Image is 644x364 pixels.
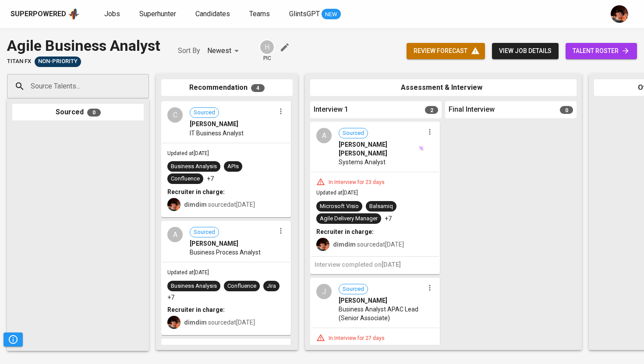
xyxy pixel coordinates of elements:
div: Sourced [12,104,144,121]
span: Sourced [190,228,219,237]
div: Assessment & Interview [310,79,577,96]
button: Open [144,85,146,87]
b: Recruiter in charge: [316,228,374,235]
span: 4 [251,84,265,92]
b: dimdim [333,241,356,248]
a: Candidates [195,9,232,20]
img: app logo [68,7,80,21]
a: Superpoweredapp logo [11,7,80,21]
span: sourced at [DATE] [333,241,404,248]
span: Updated at [DATE] [316,190,358,196]
span: view job details [499,46,552,57]
img: diemas@glints.com [167,198,180,211]
button: review forecast [407,43,485,59]
div: CSourced[PERSON_NAME]IT Business AnalystUpdated at[DATE]Business AnalysisAPIsConfluence+7Recruite... [161,101,291,217]
span: Systems Analyst [339,158,386,166]
span: sourced at [DATE] [184,319,255,326]
div: Newest [207,43,242,59]
span: Final Interview [449,105,495,115]
span: Superhunter [139,10,176,18]
span: IT Business Analyst [190,129,244,138]
button: view job details [492,43,559,59]
div: Superpowered [11,9,66,19]
p: Sort By [178,46,200,56]
h6: Interview completed on [315,260,435,270]
span: talent roster [573,46,630,57]
div: pic [259,39,275,62]
div: A [316,128,332,143]
div: C [167,107,183,123]
span: Updated at [DATE] [167,269,209,276]
span: Non-Priority [35,57,81,66]
a: GlintsGPT NEW [289,9,341,20]
b: dimdim [184,319,207,326]
a: talent roster [566,43,637,59]
span: Interview 1 [314,105,348,115]
span: [PERSON_NAME] [339,296,387,305]
div: J [316,284,332,299]
span: Jobs [104,10,120,18]
div: APIs [227,163,239,171]
button: Pipeline Triggers [4,332,23,346]
a: Teams [249,9,272,20]
div: Agile Delivery Manager [320,215,378,223]
div: Microsoft Visio [320,202,359,211]
span: [PERSON_NAME] [PERSON_NAME] [339,140,418,158]
span: Sourced [339,285,368,293]
div: Business Analysis [171,282,217,290]
span: Updated at [DATE] [167,150,209,156]
img: diemas@glints.com [316,238,329,251]
a: Superhunter [139,9,178,20]
div: ASourced[PERSON_NAME]Business Process AnalystUpdated at[DATE]Business AnalysisConfluenceJira+7Rec... [161,221,291,335]
span: GlintsGPT [289,10,320,18]
div: Balsamiq [369,202,393,211]
img: diemas@glints.com [167,316,180,329]
span: [PERSON_NAME] [190,120,238,128]
a: Jobs [104,9,122,20]
span: sourced at [DATE] [184,201,255,208]
span: Titan FX [7,57,31,66]
span: 2 [425,106,438,114]
div: H [259,39,275,55]
span: Teams [249,10,270,18]
span: Sourced [190,109,219,117]
div: Agile Business Analyst [7,35,160,57]
span: Business Analyst APAC Lead (Senior Associate) [339,305,424,322]
div: Confluence [227,282,256,290]
div: Jira [267,282,276,290]
div: ASourced[PERSON_NAME] [PERSON_NAME]Systems AnalystIn Interview for 23 daysUpdated at[DATE]Microso... [310,122,440,274]
span: 0 [560,106,573,114]
p: +7 [167,293,174,302]
span: Sourced [339,129,368,138]
span: review forecast [414,46,478,57]
div: Business Analysis [171,163,217,171]
img: magic_wand.svg [418,145,424,151]
span: NEW [322,10,341,19]
div: Talent(s) in Pipeline’s Final Stages [35,57,81,67]
span: [DATE] [382,261,401,268]
div: Recommendation [161,79,293,96]
img: diemas@glints.com [611,5,628,23]
b: Recruiter in charge: [167,306,225,313]
div: A [167,227,183,242]
p: Newest [207,46,231,56]
div: Confluence [171,175,200,183]
b: Recruiter in charge: [167,188,225,195]
span: 0 [87,109,101,117]
b: dimdim [184,201,207,208]
span: Business Process Analyst [190,248,261,257]
span: Candidates [195,10,230,18]
div: In Interview for 23 days [325,179,388,186]
p: +7 [207,174,214,183]
p: +7 [385,214,392,223]
span: [PERSON_NAME] [190,239,238,248]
